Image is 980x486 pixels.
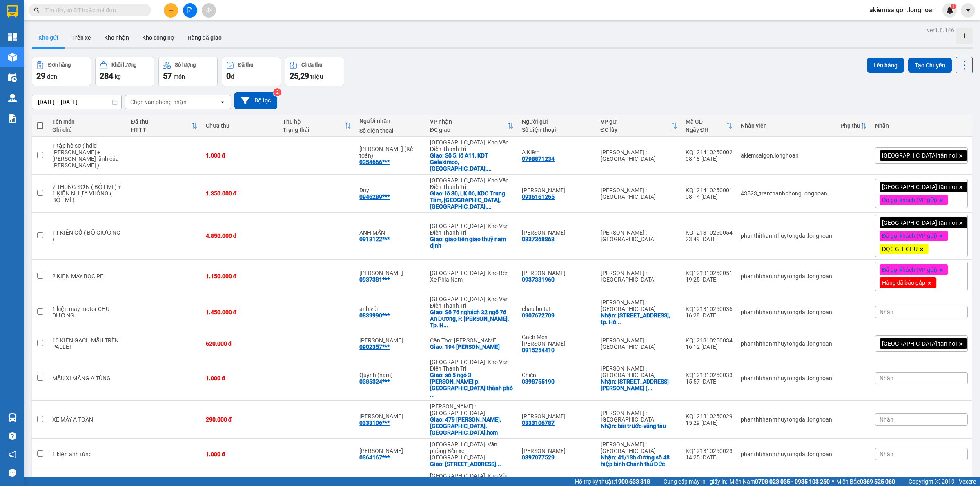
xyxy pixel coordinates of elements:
[32,57,91,86] button: Đơn hàng29đơn
[882,266,937,273] span: Đã gọi khách (VP gửi)
[430,473,514,486] div: [GEOGRAPHIC_DATA]: Kho Văn Điển Thanh Trì
[686,454,733,461] div: 14:25 [DATE]
[951,4,956,9] sup: 1
[47,73,57,80] span: đơn
[860,478,895,485] strong: 0369 525 060
[430,416,514,436] div: Giao: 479 Lê Trọng Tân, Tây Thạnh, Tân Phú,hcm
[882,232,937,240] span: Đã gọi khách (VP gửi)
[882,196,937,204] span: Đã gọi khách (VP gửi)
[686,312,733,319] div: 16:28 [DATE]
[283,118,345,125] div: Thu hộ
[206,416,274,423] div: 290.000 đ
[202,3,216,18] button: aim
[880,375,893,382] span: Nhãn
[430,190,514,210] div: Giao: lô 30, LK 06, KDC Trung Tâm, Tân Hưng, Lạng Giang, Bắc Giang
[601,229,677,242] div: [PERSON_NAME] : [GEOGRAPHIC_DATA]
[131,118,191,125] div: Đã thu
[285,57,344,86] button: Chưa thu25,29 triệu
[686,187,733,193] div: KQ121410250001
[686,155,733,162] div: 08:18 [DATE]
[615,478,650,485] strong: 1900 633 818
[522,187,592,193] div: Ngô Đình Chung
[175,62,196,68] div: Số lượng
[65,28,98,47] button: Trên xe
[882,245,918,253] span: ĐỌC GHI CHÚ
[273,88,281,96] sup: 2
[359,229,421,236] div: ANH MẪN
[682,115,737,137] th: Toggle SortBy
[935,479,940,484] span: copyright
[741,309,832,315] div: phanthithanhthuytongdai.longhoan
[522,155,555,162] div: 0798871234
[648,385,653,391] span: ...
[136,28,181,47] button: Kho công nợ
[234,92,277,109] button: Bộ lọc
[522,372,592,378] div: Chiến
[664,477,727,486] span: Cung cấp máy in - giấy in:
[359,127,421,134] div: Số điện thoại
[875,122,968,129] div: Nhãn
[522,306,592,312] div: chau bo tat
[686,229,733,236] div: KQ121310250054
[52,337,122,350] div: 10 KIỆN GẠCH MẪU TRÊN PALLET
[183,3,197,18] button: file-add
[9,469,16,477] span: message
[430,118,508,125] div: VP nhận
[522,229,592,236] div: ANH PHƯƠNG
[686,378,733,385] div: 15:57 [DATE]
[359,306,421,312] div: anh văn
[52,273,122,280] div: 2 KIỆN MÁY BỌC PE
[601,118,671,125] div: VP gửi
[908,58,952,73] button: Tạo Chuyến
[168,7,174,13] span: plus
[430,461,514,467] div: Giao: Số nhà 29, đường Quang Trung, Phường Hồng hải, tp Hạ Long, QN
[430,223,514,236] div: [GEOGRAPHIC_DATA]: Kho Văn Điển Thanh Trì
[206,309,274,315] div: 1.450.000 đ
[111,62,136,68] div: Khối lượng
[882,279,926,286] span: Hàng đã báo gấp
[430,372,514,398] div: Giao: số 5 ngõ 3 Ngô Đình Mẫn p. Hà Đông. thành phố Hà Nội
[686,236,733,242] div: 23:49 [DATE]
[867,58,904,73] button: Lên hàng
[301,62,322,68] div: Chưa thu
[880,451,893,457] span: Nhãn
[601,337,677,350] div: [PERSON_NAME] : [GEOGRAPHIC_DATA]
[32,28,65,47] button: Kho gửi
[741,190,832,197] div: 43523_tranthanhphong.longhoan
[283,126,345,133] div: Trạng thái
[601,441,677,454] div: [PERSON_NAME] : [GEOGRAPHIC_DATA]
[430,270,514,283] div: [GEOGRAPHIC_DATA]: Kho Bến Xe Phía Nam
[206,340,274,347] div: 620.000 đ
[163,71,172,81] span: 57
[741,451,832,457] div: phanthithanhthuytongdai.longhoan
[222,57,281,86] button: Đã thu0đ
[882,340,957,347] span: [GEOGRAPHIC_DATA] tận nơi
[836,115,871,137] th: Toggle SortBy
[359,187,421,193] div: Duy
[686,372,733,378] div: KQ121310250033
[522,270,592,276] div: ANH BẢO
[187,7,193,13] span: file-add
[430,177,514,190] div: [GEOGRAPHIC_DATA]: Kho Văn Điển Thanh Trì
[206,451,274,457] div: 1.000 đ
[278,115,355,137] th: Toggle SortBy
[52,375,122,382] div: MẪU XI MĂNG A TÙNG
[522,419,555,426] div: 0333106787
[219,99,226,105] svg: open
[522,413,592,419] div: Trần Khánh Duy
[522,448,592,454] div: Lê Diệu
[8,73,17,82] img: warehouse-icon
[601,423,677,429] div: Nhận: bãi trước-vũng tàu
[522,312,555,319] div: 0907672709
[226,71,231,81] span: 0
[206,122,274,129] div: Chưa thu
[741,152,832,159] div: akiemsaigon.longhoan
[956,28,973,44] div: Tạo kho hàng mới
[9,450,16,458] span: notification
[601,126,671,133] div: ĐC lấy
[359,448,421,454] div: Kim Trang
[430,441,514,461] div: [GEOGRAPHIC_DATA]: Văn phòng Bến xe [GEOGRAPHIC_DATA]
[601,149,677,162] div: [PERSON_NAME] : [GEOGRAPHIC_DATA]
[686,193,733,200] div: 08:14 [DATE]
[522,378,555,385] div: 0398755190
